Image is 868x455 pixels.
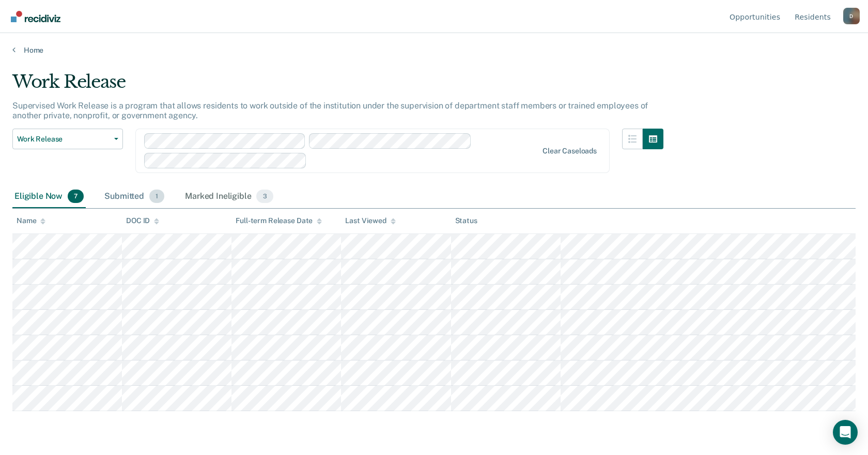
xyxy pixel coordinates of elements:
div: Eligible Now7 [12,185,86,208]
span: Work Release [17,135,110,144]
div: Last Viewed [345,216,395,225]
button: Work Release [12,129,123,149]
p: Supervised Work Release is a program that allows residents to work outside of the institution und... [12,101,648,120]
a: Home [12,45,856,55]
div: Clear caseloads [542,147,597,155]
div: Work Release [12,71,663,101]
span: 7 [68,190,84,203]
span: 1 [149,190,164,203]
div: Status [455,216,477,225]
div: DOC ID [126,216,159,225]
div: Open Intercom Messenger [833,420,858,445]
div: Full-term Release Date [236,216,322,225]
div: Submitted1 [102,185,166,208]
span: 3 [256,190,273,203]
img: Recidiviz [11,11,60,22]
div: D [843,8,860,24]
button: Profile dropdown button [843,8,860,24]
div: Marked Ineligible3 [183,185,275,208]
div: Name [17,216,45,225]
